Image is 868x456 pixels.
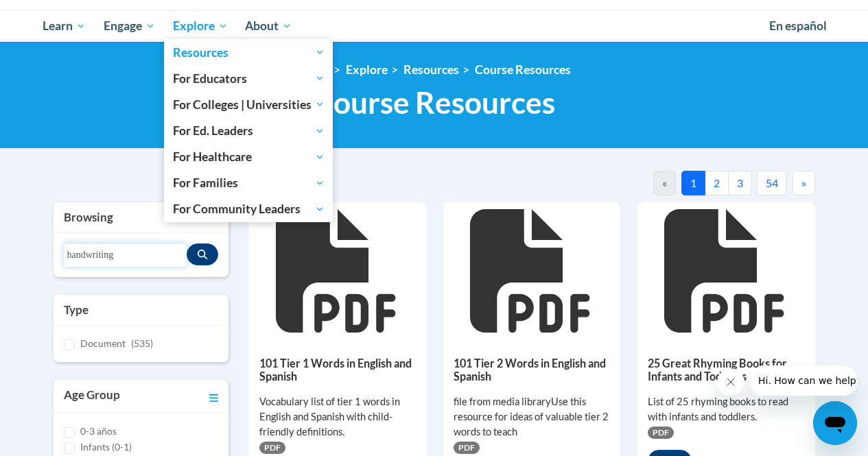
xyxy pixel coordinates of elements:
[173,96,325,112] span: For Colleges | Universities
[173,70,325,86] span: For Educators
[648,357,804,383] h5: 25 Great Rhyming Books for Infants and Toddlers
[164,196,333,222] a: For Community Leaders
[43,18,86,34] span: Learn
[769,19,827,33] span: En español
[454,442,480,454] span: PDF
[104,18,155,34] span: Engage
[173,18,228,34] span: Explore
[717,368,744,396] iframe: Close message
[164,39,333,65] a: Resources
[164,91,333,117] a: For Colleges | Universities
[164,170,333,196] a: For Families
[209,387,218,406] a: Toggle collapse
[187,243,218,265] button: Search resources
[801,176,806,189] span: »
[164,10,237,42] a: Explore
[750,365,857,396] iframe: Message from company
[34,10,95,42] a: Learn
[131,337,153,349] span: (535)
[173,201,325,217] span: For Community Leaders
[259,394,416,440] div: Vocabulary list of tier 1 words in English and Spanish with child-friendly definitions.
[173,123,325,139] span: For Ed. Leaders
[245,18,292,34] span: About
[760,12,836,40] a: En español
[173,44,325,60] span: Resources
[705,171,729,195] button: 2
[64,209,218,226] h3: Browsing
[681,171,705,195] button: 1
[454,357,610,383] h5: 101 Tier 2 Words in English and Spanish
[532,171,815,195] nav: Pagination Navigation
[8,10,111,21] span: Hi. How can we help?
[403,62,459,77] a: Resources
[164,144,333,170] a: For Healthcare
[173,149,325,165] span: For Healthcare
[648,394,804,424] div: List of 25 rhyming books to read with infants and toddlers.
[475,62,571,77] a: Course Resources
[164,65,333,91] a: For Educators
[33,10,836,42] div: Main menu
[648,427,674,439] span: PDF
[793,171,815,195] button: Next
[757,171,787,195] button: 54
[64,302,218,318] h3: Type
[173,175,325,191] span: For Families
[80,337,126,349] span: Document
[346,62,388,77] a: Explore
[95,10,164,42] a: Engage
[813,401,857,445] iframe: Button to launch messaging window
[728,171,752,195] button: 3
[259,357,416,383] h5: 101 Tier 1 Words in English and Spanish
[313,84,555,121] span: Course Resources
[64,243,187,267] input: Search resources
[259,442,285,454] span: PDF
[64,387,120,406] h3: Age Group
[80,440,132,455] label: Infants (0-1)
[236,10,301,42] a: About
[454,394,610,440] div: file from media libraryUse this resource for ideas of valuable tier 2 words to teach
[80,424,117,439] label: 0-3 años
[164,118,333,144] a: For Ed. Leaders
